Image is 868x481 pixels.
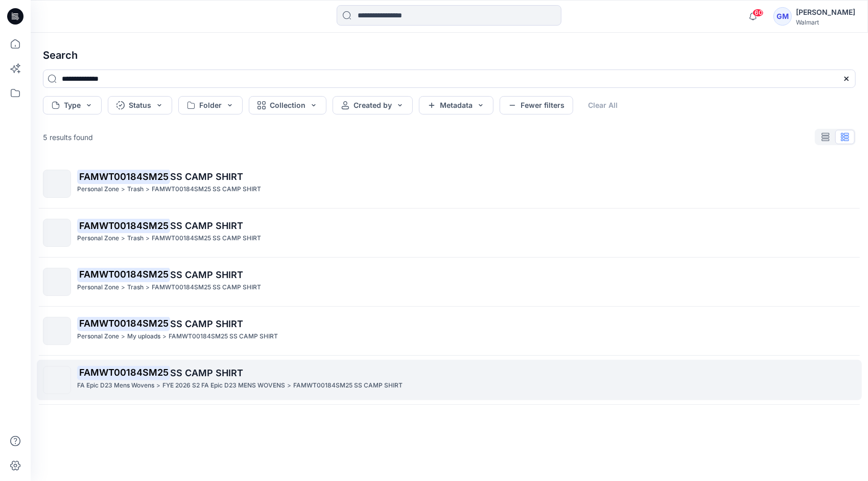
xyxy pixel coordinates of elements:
[170,220,243,231] span: SS CAMP SHIRT
[121,184,125,195] p: >
[121,331,125,342] p: >
[77,316,170,331] mark: FAMWT00184SM25
[77,218,170,233] mark: FAMWT00184SM25
[121,233,125,244] p: >
[77,331,119,342] p: Personal Zone
[419,96,494,114] button: Metadata
[146,233,150,244] p: >
[77,267,170,282] mark: FAMWT00184SM25
[127,184,144,195] p: Trash
[287,380,291,391] p: >
[35,41,864,70] h4: Search
[152,282,261,293] p: FAMWT00184SM25 SS CAMP SHIRT
[77,184,119,195] p: Personal Zone
[77,380,154,391] p: FA Epic D23 Mens Wovens
[37,262,862,302] a: FAMWT00184SM25SS CAMP SHIRTPersonal Zone>Trash>FAMWT00184SM25 SS CAMP SHIRT
[500,96,573,114] button: Fewer filters
[127,282,144,293] p: Trash
[169,331,278,342] p: FAMWT00184SM25 SS CAMP SHIRT
[37,213,862,253] a: FAMWT00184SM25SS CAMP SHIRTPersonal Zone>Trash>FAMWT00184SM25 SS CAMP SHIRT
[77,365,170,380] mark: FAMWT00184SM25
[156,380,160,391] p: >
[37,360,862,400] a: FAMWT00184SM25SS CAMP SHIRTFA Epic D23 Mens Wovens>FYE 2026 S2 FA Epic D23 MENS WOVENS>FAMWT00184...
[249,96,326,114] button: Collection
[108,96,172,114] button: Status
[152,184,261,195] p: FAMWT00184SM25 SS CAMP SHIRT
[43,132,93,143] p: 5 results found
[170,318,243,329] span: SS CAMP SHIRT
[77,282,119,293] p: Personal Zone
[773,7,792,26] div: GM
[170,269,243,280] span: SS CAMP SHIRT
[333,96,413,114] button: Created by
[178,96,243,114] button: Folder
[146,184,150,195] p: >
[121,282,125,293] p: >
[37,311,862,351] a: FAMWT00184SM25SS CAMP SHIRTPersonal Zone>My uploads>FAMWT00184SM25 SS CAMP SHIRT
[43,96,102,114] button: Type
[293,380,403,391] p: FAMWT00184SM25 SS CAMP SHIRT
[127,331,160,342] p: My uploads
[77,233,119,244] p: Personal Zone
[796,6,855,18] div: [PERSON_NAME]
[753,9,764,17] span: 60
[170,171,243,182] span: SS CAMP SHIRT
[796,18,855,26] div: Walmart
[162,331,167,342] p: >
[37,164,862,204] a: FAMWT00184SM25SS CAMP SHIRTPersonal Zone>Trash>FAMWT00184SM25 SS CAMP SHIRT
[146,282,150,293] p: >
[127,233,144,244] p: Trash
[77,169,170,184] mark: FAMWT00184SM25
[162,380,285,391] p: FYE 2026 S2 FA Epic D23 MENS WOVENS
[152,233,261,244] p: FAMWT00184SM25 SS CAMP SHIRT
[170,368,243,378] span: SS CAMP SHIRT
